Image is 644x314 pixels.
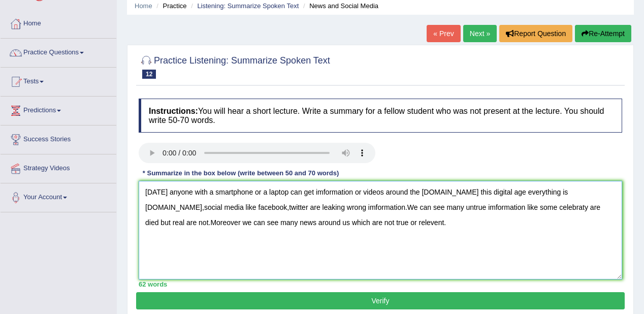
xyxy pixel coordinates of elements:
[575,25,631,42] button: Re-Attempt
[1,39,116,64] a: Practice Questions
[139,99,622,133] h4: You will hear a short lecture. Write a summary for a fellow student who was not present at the le...
[149,107,198,115] b: Instructions:
[1,125,116,151] a: Success Stories
[1,154,116,180] a: Strategy Videos
[1,183,116,209] a: Your Account
[301,1,378,11] li: News and Social Media
[1,97,116,122] a: Predictions
[139,279,622,289] div: 62 words
[197,2,299,10] a: Listening: Summarize Spoken Text
[463,25,497,42] a: Next »
[136,292,625,309] button: Verify
[499,25,572,42] button: Report Question
[142,70,156,79] span: 12
[1,10,116,35] a: Home
[135,2,152,10] a: Home
[427,25,460,42] a: « Prev
[1,68,116,93] a: Tests
[139,168,343,178] div: * Summarize in the box below (write between 50 and 70 words)
[154,1,186,11] li: Practice
[139,53,330,79] h2: Practice Listening: Summarize Spoken Text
